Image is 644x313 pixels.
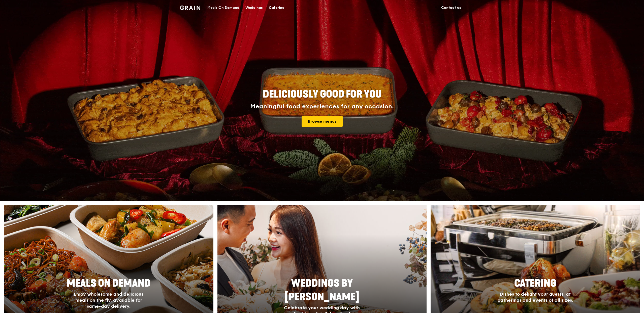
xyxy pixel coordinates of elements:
div: Meaningful food experiences for any occasion. [231,103,413,110]
a: Weddings [242,0,266,15]
span: Catering [514,277,556,289]
span: Enjoy wholesome and delicious meals on the fly, available for same-day delivery. [74,291,143,309]
div: Catering [269,0,284,15]
span: Meals On Demand [67,277,151,289]
a: Catering [266,0,287,15]
a: Browse menus [302,116,343,127]
span: Weddings by [PERSON_NAME] [285,277,359,303]
a: Contact us [438,0,464,15]
div: Meals On Demand [207,0,239,15]
span: Dishes to delight your guests, at gatherings and events of all sizes. [498,291,573,303]
div: Weddings [245,0,263,15]
img: Grain [180,6,200,10]
span: Deliciously good for you [263,88,381,100]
